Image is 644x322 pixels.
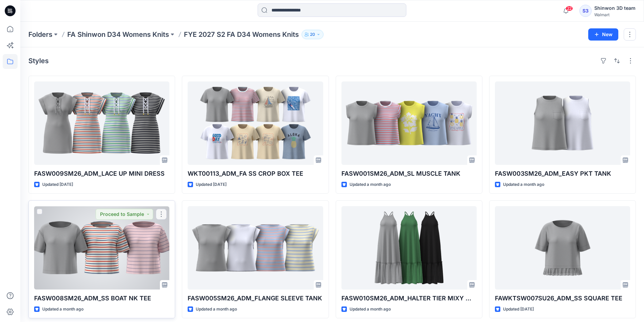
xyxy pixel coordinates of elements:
[495,81,630,165] a: FASW003SM26_ADM_EASY PKT TANK
[495,294,630,303] p: FAWKTSW007SU26_ADM_SS SQUARE TEE
[34,81,169,165] a: FASW009SM26_ADM_LACE UP MINI DRESS
[188,206,323,290] a: FASW005SM26_ADM_FLANGE SLEEVE TANK
[341,294,477,303] p: FASW010SM26_ADM_HALTER TIER MIXY MAXI DRESS
[67,30,169,39] a: FA Shinwon D34 Womens Knits
[34,169,169,178] p: FASW009SM26_ADM_LACE UP MINI DRESS
[495,169,630,178] p: FASW003SM26_ADM_EASY PKT TANK
[503,181,544,188] p: Updated a month ago
[42,306,84,313] p: Updated a month ago
[188,81,323,165] a: WKT00113_ADM_FA SS CROP BOX TEE
[341,81,477,165] a: FASW001SM26_ADM_SL MUSCLE TANK
[579,5,592,17] div: S3
[184,30,299,39] p: FYE 2027 S2 FA D34 Womens Knits
[341,169,477,178] p: FASW001SM26_ADM_SL MUSCLE TANK
[350,181,391,188] p: Updated a month ago
[42,181,73,188] p: Updated [DATE]
[28,30,52,39] a: Folders
[188,169,323,178] p: WKT00113_ADM_FA SS CROP BOX TEE
[350,306,391,313] p: Updated a month ago
[196,181,226,188] p: Updated [DATE]
[341,206,477,290] a: FASW010SM26_ADM_HALTER TIER MIXY MAXI DRESS
[196,306,237,313] p: Updated a month ago
[310,31,315,38] p: 20
[302,30,324,39] button: 20
[34,294,169,303] p: FASW008SM26_ADM_SS BOAT NK TEE
[594,4,636,12] div: Shinwon 3D team
[188,294,323,303] p: FASW005SM26_ADM_FLANGE SLEEVE TANK
[503,306,534,313] p: Updated [DATE]
[34,206,169,290] a: FASW008SM26_ADM_SS BOAT NK TEE
[495,206,630,290] a: FAWKTSW007SU26_ADM_SS SQUARE TEE
[594,12,636,17] div: Walmart
[588,28,618,41] button: New
[566,6,573,11] span: 22
[28,57,49,65] h4: Styles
